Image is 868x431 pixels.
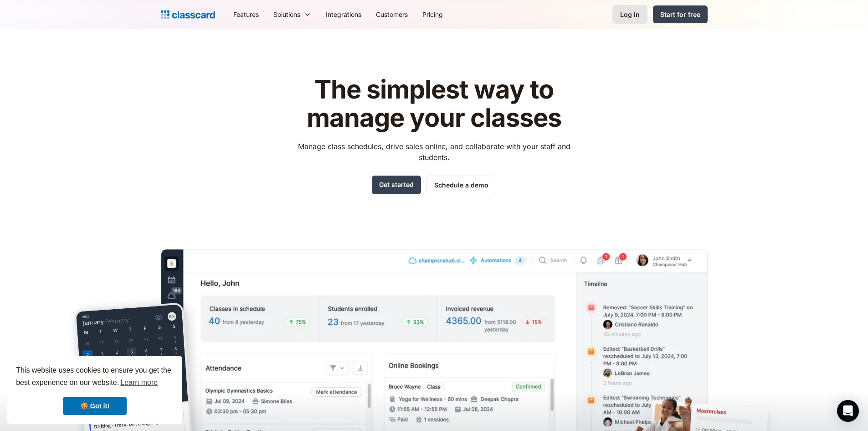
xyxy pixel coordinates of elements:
[161,8,215,21] a: Logo
[660,10,700,19] div: Start for free
[226,4,266,25] a: Features
[266,4,318,25] div: Solutions
[415,4,450,25] a: Pricing
[289,76,579,132] h1: The simplest way to manage your classes
[612,5,647,24] a: Log in
[273,10,300,19] div: Solutions
[620,10,640,19] div: Log in
[63,397,127,415] a: dismiss cookie message
[7,356,182,424] div: cookieconsent
[837,400,859,422] div: Open Intercom Messenger
[119,376,159,389] a: learn more about cookies
[426,176,496,194] a: Schedule a demo
[16,365,174,389] span: This website uses cookies to ensure you get the best experience on our website.
[318,4,369,25] a: Integrations
[372,176,421,194] a: Get started
[289,141,579,163] p: Manage class schedules, drive sales online, and collaborate with your staff and students.
[369,4,415,25] a: Customers
[653,5,708,23] a: Start for free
